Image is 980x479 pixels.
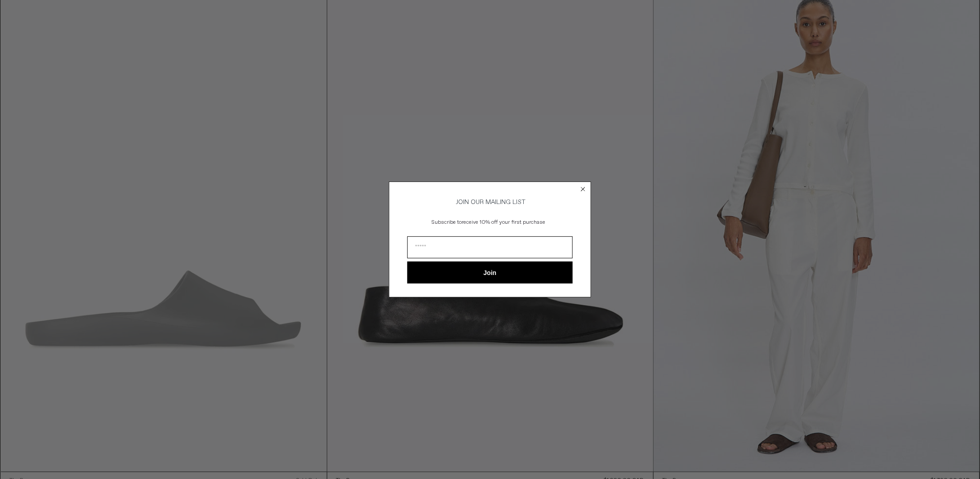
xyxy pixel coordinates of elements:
button: Join [407,262,573,284]
button: Close dialog [579,185,588,194]
input: Email [407,236,573,258]
span: JOIN OUR MAILING LIST [454,198,526,206]
span: Subscribe to [432,219,462,226]
span: receive 10% off your first purchase [462,219,546,226]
